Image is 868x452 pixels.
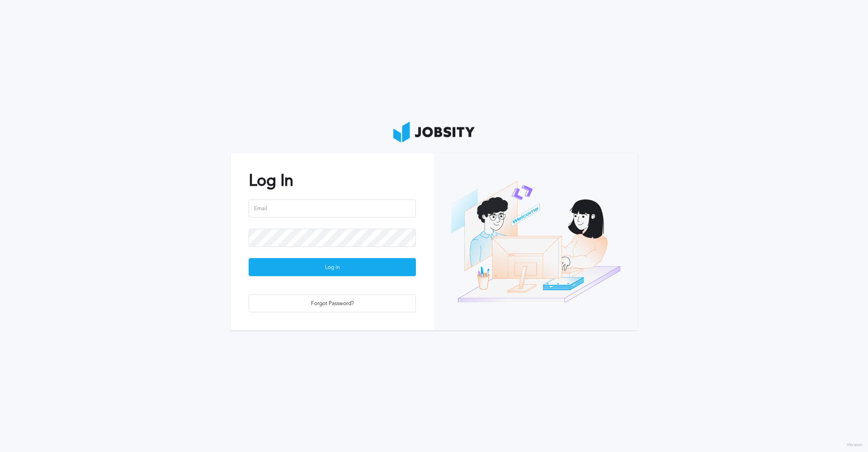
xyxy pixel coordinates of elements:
div: Log In [249,259,415,277]
label: Version: [847,443,863,448]
input: Email [249,199,416,217]
div: Forgot Password? [249,295,415,313]
button: Log In [249,258,416,276]
button: Forgot Password? [249,294,416,312]
h2: Log In [249,171,416,190]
